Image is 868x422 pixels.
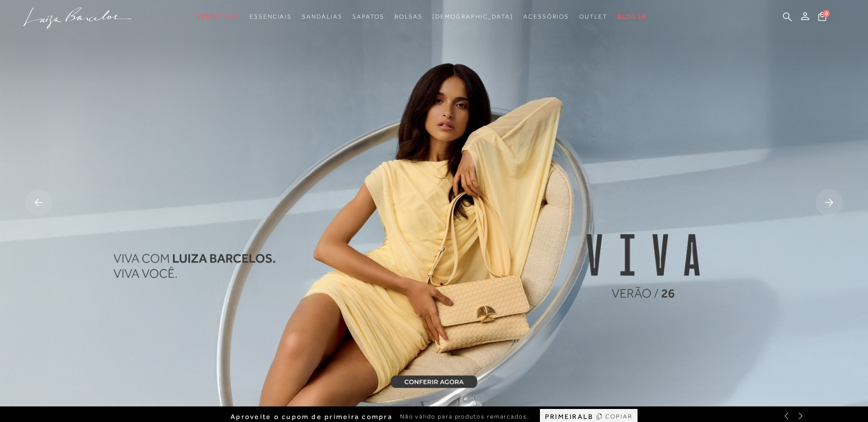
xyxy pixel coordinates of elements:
span: [DEMOGRAPHIC_DATA] [432,13,513,20]
span: PRIMEIRALB [545,412,593,421]
span: COPIAR [605,412,633,421]
span: Acessórios [523,13,569,20]
a: categoryNavScreenReaderText [352,8,384,26]
a: categoryNavScreenReaderText [196,8,240,26]
span: Não válido para produtos remarcados. [400,412,530,421]
span: 0 [823,10,830,17]
a: categoryNavScreenReaderText [394,8,423,26]
span: Outlet [579,13,607,20]
span: Aproveite o cupom de primeira compra [230,412,392,421]
a: categoryNavScreenReaderText [579,8,607,26]
a: categoryNavScreenReaderText [250,8,292,26]
span: Verão Viva [196,13,240,20]
span: Sandálias [302,13,342,20]
span: BLOG LB [617,13,647,20]
span: Essenciais [250,13,292,20]
a: categoryNavScreenReaderText [523,8,569,26]
span: Sapatos [352,13,384,20]
a: noSubCategoriesText [432,8,513,26]
a: BLOG LB [617,8,647,26]
a: categoryNavScreenReaderText [302,8,342,26]
button: 0 [815,11,829,25]
span: Bolsas [394,13,423,20]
